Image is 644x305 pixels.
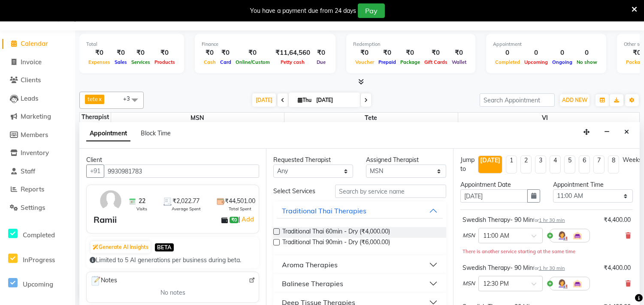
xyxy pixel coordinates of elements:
[463,263,565,272] div: Swedish Therapy- 90 Min
[282,238,390,248] span: Traditional Thai 90min - Dry (₹6,000.00)
[520,155,532,173] li: 2
[239,214,255,224] span: |
[23,231,55,239] span: Completed
[21,167,35,175] span: Staff
[282,206,366,216] div: Traditional Thai Therapies
[376,48,398,58] div: ₹0
[593,155,605,173] li: 7
[21,149,49,157] span: Inventory
[353,59,376,65] span: Voucher
[155,243,174,251] span: BETA
[129,48,152,58] div: ₹0
[623,155,642,164] div: Weeks
[366,155,446,164] div: Assigned Therapist
[535,155,546,173] li: 3
[533,217,565,223] small: for
[21,203,45,212] span: Settings
[463,215,565,224] div: Swedish Therapy- 90 Min
[376,59,398,65] span: Prepaid
[21,112,51,120] span: Marketing
[560,94,590,106] button: ADD NEW
[277,276,442,291] button: Balinese Therapies
[267,187,329,196] div: Select Services
[202,48,218,58] div: ₹0
[172,206,201,212] span: Average Spent
[123,95,136,102] span: +3
[2,203,73,213] a: Settings
[21,131,48,139] span: Members
[233,48,272,58] div: ₹0
[314,59,328,65] span: Due
[86,164,104,178] button: +91
[160,288,185,297] span: No notes
[553,180,633,189] div: Appointment Time
[229,206,251,212] span: Total Spent
[422,48,450,58] div: ₹0
[572,230,583,241] img: Interior.png
[480,156,500,165] div: [DATE]
[90,275,117,287] span: Notes
[550,48,574,58] div: 0
[463,248,575,254] small: There is another service starting at the same time
[314,48,329,58] div: ₹0
[460,155,475,173] div: Jump to
[539,265,565,271] span: 1 hr 30 min
[579,155,590,173] li: 6
[463,231,475,240] span: MSN
[604,263,631,272] div: ₹4,400.00
[533,265,565,271] small: for
[620,126,633,139] button: Close
[112,48,129,58] div: ₹0
[88,96,98,102] span: tete
[86,126,130,141] span: Appointment
[252,93,276,107] span: [DATE]
[296,97,314,103] span: Thu
[493,48,522,58] div: 0
[172,197,200,206] span: ₹2,022.77
[21,39,48,48] span: Calendar
[460,180,540,189] div: Appointment Date
[21,76,41,84] span: Clients
[282,260,338,270] div: Aroma Therapies
[562,97,587,103] span: ADD NEW
[2,167,73,176] a: Staff
[398,59,422,65] span: Package
[129,59,152,65] span: Services
[572,278,583,289] img: Interior.png
[284,113,458,123] span: tete
[23,256,55,264] span: InProgress
[2,130,73,140] a: Members
[202,41,329,48] div: Finance
[522,48,550,58] div: 0
[557,278,567,289] img: Hairdresser.png
[250,6,356,15] div: You have a payment due from 24 days
[398,48,422,58] div: ₹0
[463,279,475,288] span: MSN
[139,197,145,206] span: 22
[273,155,353,164] div: Requested Therapist
[608,155,619,173] li: 8
[314,94,357,107] input: 2025-09-04
[458,113,632,123] span: vl
[2,39,73,49] a: Calendar
[522,59,550,65] span: Upcoming
[353,48,376,58] div: ₹0
[112,59,129,65] span: Sales
[111,113,284,123] span: MSN
[450,59,469,65] span: Wallet
[86,155,259,164] div: Client
[23,280,53,288] span: Upcoming
[564,155,575,173] li: 5
[574,59,599,65] span: No show
[353,41,469,48] div: Redemption
[202,59,218,65] span: Cash
[550,59,574,65] span: Ongoing
[604,215,631,224] div: ₹4,400.00
[218,48,233,58] div: ₹0
[493,59,522,65] span: Completed
[240,214,255,224] a: Add
[141,129,171,137] span: Block Time
[21,58,42,66] span: Invoice
[21,94,38,102] span: Leads
[86,59,112,65] span: Expenses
